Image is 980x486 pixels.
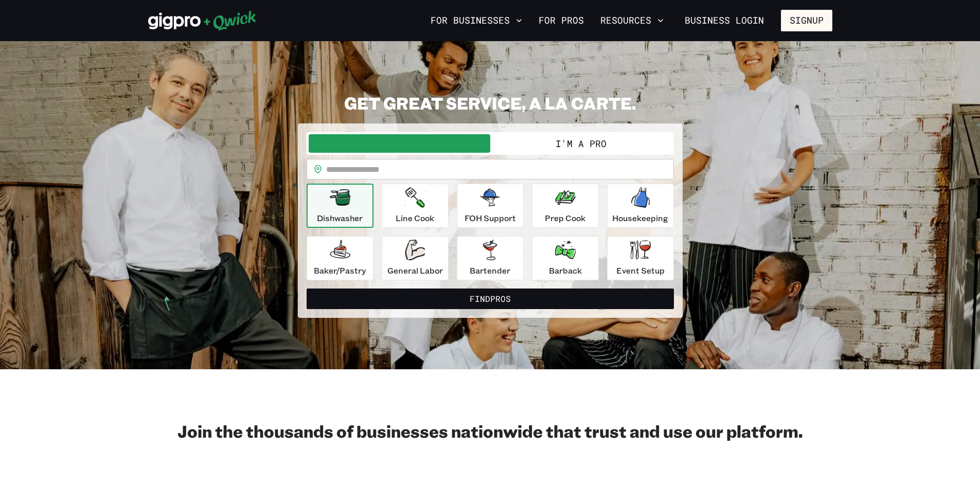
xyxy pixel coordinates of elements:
[457,184,524,228] button: FOH Support
[490,134,672,153] button: I'm a Pro
[545,212,585,224] p: Prep Cook
[676,10,773,31] a: Business Login
[396,212,434,224] p: Line Cook
[382,184,449,228] button: Line Cook
[148,421,832,441] h2: Join the thousands of businesses nationwide that trust and use our platform.
[532,184,599,228] button: Prep Cook
[317,212,363,224] p: Dishwasher
[596,12,668,29] button: Resources
[607,184,674,228] button: Housekeeping
[309,134,490,153] button: I'm a Business
[426,12,526,29] button: For Businesses
[298,93,683,113] h2: GET GREAT SERVICE, A LA CARTE.
[607,236,674,280] button: Event Setup
[470,264,510,277] p: Bartender
[612,212,668,224] p: Housekeeping
[314,264,366,277] p: Baker/Pastry
[549,264,582,277] p: Barback
[382,236,449,280] button: General Labor
[465,212,516,224] p: FOH Support
[457,236,524,280] button: Bartender
[307,236,373,280] button: Baker/Pastry
[387,264,443,277] p: General Labor
[307,184,373,228] button: Dishwasher
[616,264,665,277] p: Event Setup
[534,12,588,29] a: For Pros
[532,236,599,280] button: Barback
[781,10,832,31] button: Signup
[307,289,674,309] button: FindPros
